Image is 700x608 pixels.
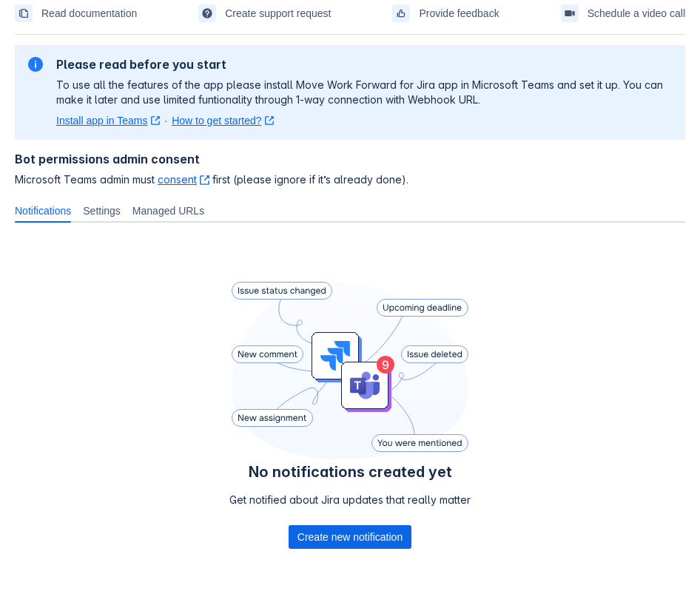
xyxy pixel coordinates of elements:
[229,493,471,507] p: Get notified about Jira updates that really matter
[561,1,685,25] a: Schedule a video call
[27,55,44,73] span: information
[297,525,403,549] span: Create new notification
[18,7,30,19] span: documentation
[41,1,137,25] span: Read documentation
[56,78,673,107] p: To use all the features of the app please install Move Work Forward for Jira app in Microsoft Tea...
[289,525,411,549] div: Button group
[15,1,137,25] a: Read documentation
[15,203,71,218] span: Notifications
[564,7,576,19] span: videoCall
[15,172,685,187] span: Microsoft Teams admin must first (please ignore if it’s already done).
[201,7,213,19] span: support
[172,113,274,128] a: How to get started?
[158,173,209,186] a: consent
[225,1,331,25] span: Create support request
[395,7,407,19] span: feedback
[132,203,204,218] span: Managed URLs
[56,113,160,128] a: Install app in Teams
[588,1,685,25] span: Schedule a video call
[229,463,471,481] h4: No notifications created yet
[392,1,499,25] a: Provide feedback
[198,1,331,25] a: Create support request
[15,152,685,166] h4: Bot permissions admin consent
[289,525,411,549] button: Create new notification
[56,57,673,72] h2: Please read before you start
[83,203,121,218] span: Settings
[419,1,499,25] span: Provide feedback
